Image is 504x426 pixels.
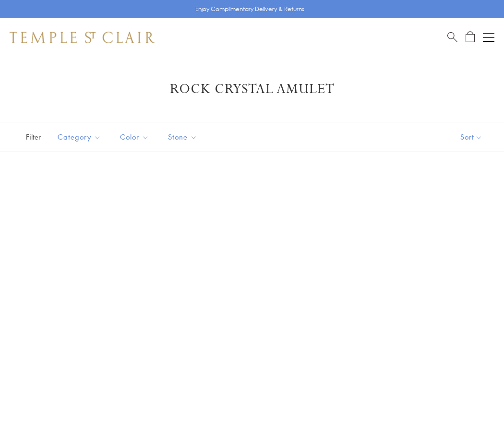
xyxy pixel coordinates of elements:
[50,126,108,148] button: Category
[163,131,204,143] span: Stone
[10,32,155,43] img: Temple St. Clair
[24,81,480,98] h1: Rock Crystal Amulet
[195,4,304,14] p: Enjoy Complimentary Delivery & Returns
[439,122,504,152] button: Show sort by
[115,131,156,143] span: Color
[447,31,457,43] a: Search
[113,126,156,148] button: Color
[53,131,108,143] span: Category
[161,126,204,148] button: Stone
[466,31,475,43] a: Open Shopping Bag
[483,32,494,43] button: Open navigation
